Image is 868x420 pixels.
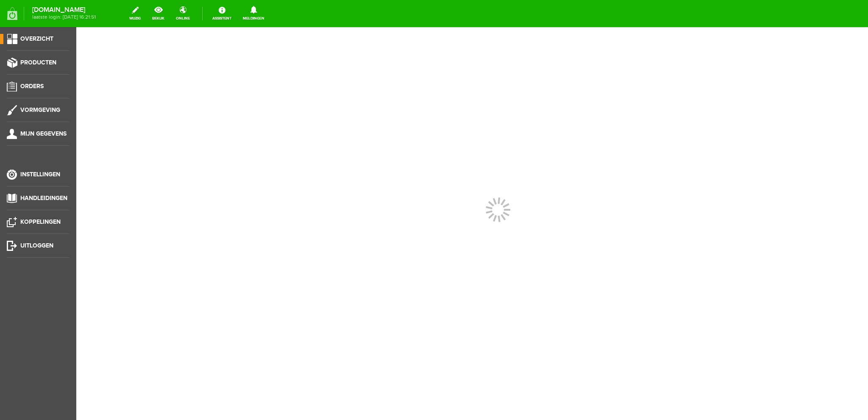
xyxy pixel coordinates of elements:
span: Orders [20,83,44,90]
a: online [171,4,195,23]
a: Assistent [207,4,236,23]
span: Handleidingen [20,195,67,202]
strong: [DOMAIN_NAME] [32,8,96,12]
span: Vormgeving [20,106,60,114]
span: laatste login: [DATE] 16:21:51 [32,15,96,19]
span: Uitloggen [20,242,53,249]
span: Koppelingen [20,218,61,225]
a: wijzig [124,4,146,23]
span: Instellingen [20,171,60,178]
a: bekijk [147,4,170,23]
span: Mijn gegevens [20,130,67,137]
a: Meldingen [238,4,270,23]
span: Producten [20,59,56,66]
span: Overzicht [20,35,53,42]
